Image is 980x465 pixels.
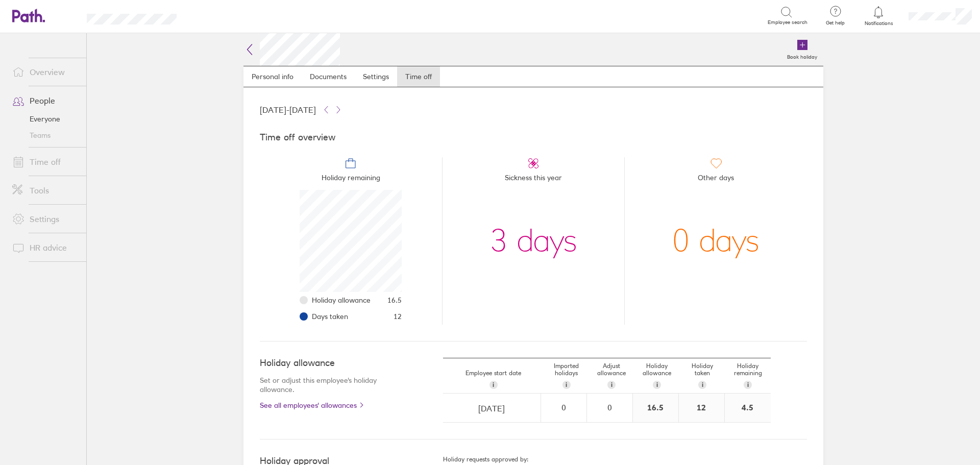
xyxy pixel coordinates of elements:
div: Adjust allowance [589,358,634,393]
span: i [747,381,749,389]
span: Other days [698,169,734,190]
span: i [702,381,703,389]
span: i [566,381,567,389]
label: Book holiday [781,51,823,60]
a: Book holiday [781,33,823,66]
div: Search [204,11,230,20]
a: Everyone [4,111,86,127]
div: 0 [542,403,586,412]
a: People [4,90,86,111]
span: Days taken [312,312,348,321]
p: Set or adjust this employee's holiday allowance. [260,376,402,394]
a: Documents [302,66,355,87]
div: Holiday taken [680,358,725,393]
a: Time off [397,66,440,87]
span: Get help [819,20,852,26]
span: i [493,381,494,389]
span: Employee search [768,19,807,26]
a: HR advice [4,237,86,258]
a: Time off [4,152,86,172]
a: See all employees' allowances [260,401,402,409]
a: Settings [355,66,397,87]
a: Personal info [243,66,302,87]
h4: Time off overview [260,132,807,143]
span: 16.5 [387,296,402,304]
span: i [611,381,612,389]
a: Overview [4,62,86,82]
span: [DATE] - [DATE] [260,105,316,114]
a: Teams [4,127,86,143]
h5: Holiday requests approved by: [443,456,807,463]
div: 12 [679,394,724,422]
a: Tools [4,180,86,201]
div: Imported holidays [544,358,589,393]
span: i [656,381,658,389]
span: 12 [394,312,402,321]
a: Settings [4,209,86,229]
div: 0 [587,403,632,412]
div: 3 days [490,190,577,292]
a: Notifications [862,5,895,27]
input: dd/mm/yyyy [444,394,540,423]
div: 0 days [672,190,759,292]
span: Holiday remaining [322,169,380,190]
div: 4.5 [725,394,771,422]
span: Sickness this year [505,169,562,190]
h4: Holiday allowance [260,358,402,369]
span: Holiday allowance [312,296,371,304]
div: 16.5 [633,394,678,422]
div: Holiday remaining [725,358,771,393]
div: Holiday allowance [634,358,680,393]
span: Notifications [862,20,895,27]
div: Employee start date [443,365,544,393]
